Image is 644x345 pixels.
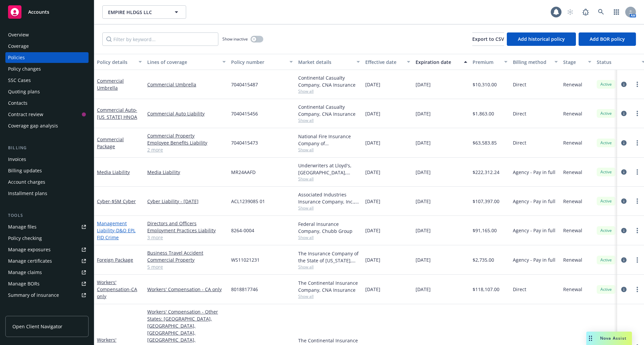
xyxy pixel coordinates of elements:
a: circleInformation [620,197,628,205]
div: Billing method [513,59,550,66]
span: [DATE] [365,139,380,146]
div: National Fire Insurance Company of [GEOGRAPHIC_DATA], CNA Insurance [298,133,360,147]
a: Management Liability [97,220,136,241]
a: more [633,285,641,293]
span: Show inactive [222,36,248,42]
a: Commercial Umbrella [97,78,124,91]
a: Employee Benefits Liability [147,139,226,146]
a: Manage exposures [5,244,89,255]
div: Billing updates [8,165,42,176]
span: 8264-0004 [231,227,254,234]
a: circleInformation [620,80,628,88]
span: Add BOR policy [590,36,625,42]
div: The Insurance Company of the State of [US_STATE], AIG, Amwins [298,250,360,264]
span: Nova Assist [600,335,627,341]
div: Policy number [231,59,285,66]
span: Show all [298,88,360,94]
a: Manage claims [5,267,89,278]
span: Renewal [563,81,582,88]
div: Manage exposures [8,244,51,255]
div: Continental Casualty Company, CNA Insurance [298,74,360,88]
span: 7040415456 [231,110,258,117]
a: Policy changes [5,64,89,74]
a: Summary of insurance [5,290,89,300]
a: Workers' Compensation - CA only [147,286,226,293]
span: Accounts [28,9,49,15]
button: Export to CSV [472,32,504,46]
div: Continental Casualty Company, CNA Insurance [298,103,360,117]
div: Manage files [8,222,37,232]
a: Overview [5,29,89,40]
span: Renewal [563,286,582,293]
span: Active [599,81,613,87]
span: $91,165.00 [473,227,497,234]
span: Show all [298,117,360,123]
span: [DATE] [365,110,380,117]
a: more [633,197,641,205]
div: Summary of insurance [8,290,59,300]
span: [DATE] [416,286,431,293]
div: Quoting plans [8,86,40,97]
span: Add historical policy [518,36,565,42]
div: Underwriters at Lloyd's, [GEOGRAPHIC_DATA], [PERSON_NAME] of [GEOGRAPHIC_DATA], RT Specialty Insu... [298,162,360,176]
a: Foreign Package [97,257,133,263]
span: [DATE] [416,227,431,234]
span: $107,397.00 [473,198,499,205]
a: Cyber Liability - [DATE] [147,198,226,205]
span: WS11021231 [231,256,260,263]
span: $222,312.24 [473,169,499,176]
a: 5 more [147,263,226,270]
a: Commercial Auto Liability [147,110,226,117]
span: [DATE] [416,110,431,117]
a: 2 more [147,146,226,153]
span: [DATE] [365,227,380,234]
span: Agency - Pay in full [513,256,555,263]
span: Renewal [563,169,582,176]
div: Premium [473,59,500,66]
div: Status [597,59,638,66]
span: Show all [298,205,360,211]
a: Manage certificates [5,256,89,266]
button: Policy details [94,54,145,70]
a: Commercial Property [147,132,226,139]
a: Coverage [5,41,89,52]
span: Show all [298,293,360,299]
button: EMPIRE HLDGS LLC [102,5,186,19]
a: Commercial Package [97,136,124,150]
a: Employment Practices Liability [147,227,226,234]
a: Business Travel Accident [147,249,226,256]
a: circleInformation [620,256,628,264]
div: Lines of coverage [147,59,218,66]
span: 7040415487 [231,81,258,88]
span: EMPIRE HLDGS LLC [108,9,166,16]
a: Policies [5,52,89,63]
div: Federal Insurance Company, Chubb Group [298,221,360,235]
div: Contacts [8,98,28,108]
div: Installment plans [8,188,47,199]
span: Agency - Pay in full [513,169,555,176]
span: Agency - Pay in full [513,227,555,234]
a: SSC Cases [5,75,89,86]
div: Policy checking [8,233,42,244]
span: [DATE] [416,81,431,88]
a: Cyber [97,198,136,204]
span: [DATE] [365,198,380,205]
div: Overview [8,29,29,40]
div: SSC Cases [8,75,31,86]
span: 7040415473 [231,139,258,146]
span: Export to CSV [472,36,504,42]
button: Stage [560,54,594,70]
div: Billing [5,145,89,151]
button: Market details [296,54,363,70]
span: [DATE] [365,81,380,88]
button: Effective date [363,54,413,70]
a: Accounts [5,3,89,21]
span: $2,735.00 [473,256,494,263]
span: MR24AAFD [231,169,256,176]
a: Contacts [5,98,89,108]
a: Start snowing [563,5,577,19]
button: Billing method [510,54,560,70]
a: more [633,227,641,235]
div: Policy changes [8,64,41,74]
span: Active [599,228,613,234]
